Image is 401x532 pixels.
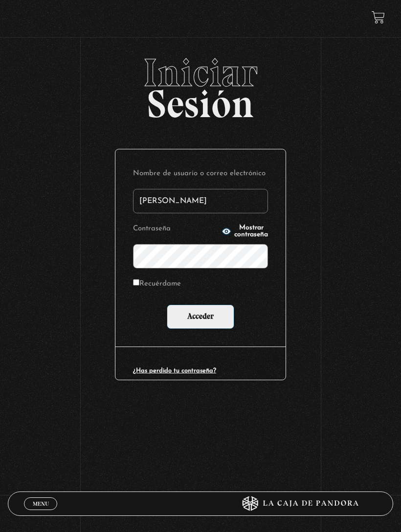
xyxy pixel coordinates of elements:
[133,222,219,236] label: Contraseña
[133,167,268,181] label: Nombre de usuario o correo electrónico
[133,279,139,286] input: Recuérdame
[29,509,52,516] span: Cerrar
[33,501,49,507] span: Menu
[234,225,268,238] span: Mostrar contraseña
[372,11,385,24] a: View your shopping cart
[133,277,181,291] label: Recuérdame
[167,305,234,329] input: Acceder
[8,53,393,116] h2: Sesión
[222,225,268,238] button: Mostrar contraseña
[133,368,216,374] a: ¿Has perdido tu contraseña?
[8,53,393,92] span: Iniciar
